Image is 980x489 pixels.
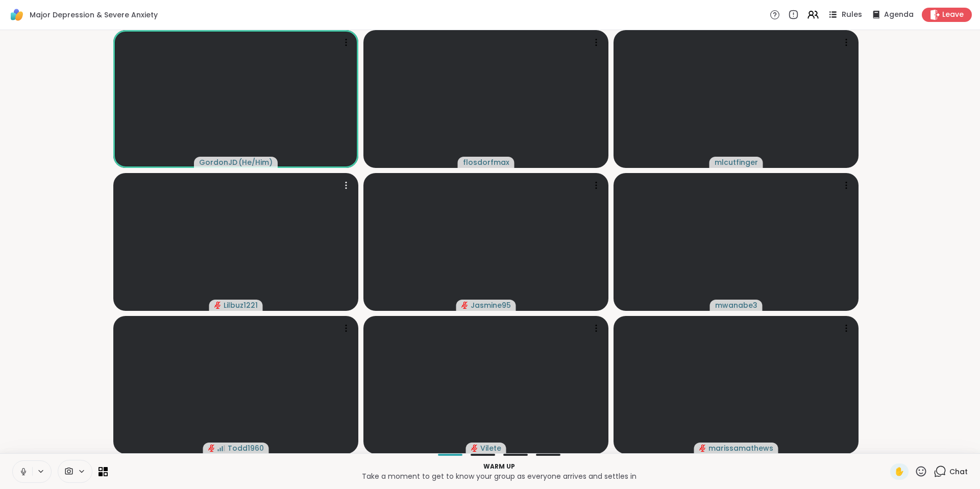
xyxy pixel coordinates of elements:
[463,157,509,167] span: flosdorfmax
[224,300,258,310] span: Lilbuz1221
[214,302,222,309] span: audio-muted
[228,443,264,453] span: Todd1960
[884,10,914,20] span: Agenda
[894,466,904,478] span: ✋
[199,157,237,167] span: GordonJD
[942,10,964,20] span: Leave
[699,445,706,452] span: audio-muted
[114,462,884,471] p: Warm up
[114,471,884,481] p: Take a moment to get to know your group as everyone arrives and settles in
[461,302,469,309] span: audio-muted
[208,445,215,452] span: audio-muted
[8,6,26,23] img: ShareWell Logomark
[471,445,478,452] span: audio-muted
[480,443,501,453] span: Vilete
[238,157,273,167] span: ( He/Him )
[471,300,511,310] span: Jasmine95
[708,443,773,453] span: marissamathews
[842,10,863,20] span: Rules
[949,467,968,477] span: Chat
[715,157,758,167] span: mlcutfinger
[30,10,158,20] span: Major Depression & Severe Anxiety
[715,300,757,310] span: mwanabe3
